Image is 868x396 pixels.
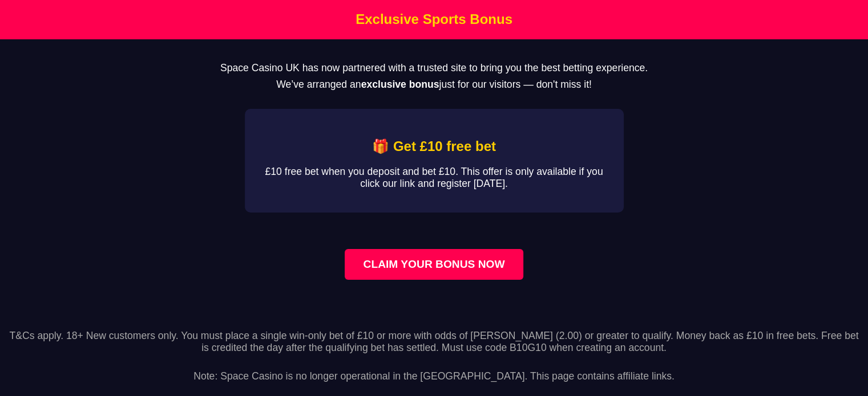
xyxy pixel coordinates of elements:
[245,109,624,213] div: Affiliate Bonus
[263,138,605,154] h2: 🎁 Get £10 free bet
[18,79,850,91] p: We’ve arranged an just for our visitors — don't miss it!
[3,11,865,27] h1: Exclusive Sports Bonus
[345,249,523,280] a: Claim your bonus now
[263,166,605,190] p: £10 free bet when you deposit and bet £10. This offer is only available if you click our link and...
[9,358,859,382] p: Note: Space Casino is no longer operational in the [GEOGRAPHIC_DATA]. This page contains affiliat...
[361,79,439,90] strong: exclusive bonus
[18,62,850,74] p: Space Casino UK has now partnered with a trusted site to bring you the best betting experience.
[9,330,859,354] p: T&Cs apply. 18+ New customers only. You must place a single win-only bet of £10 or more with odds...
